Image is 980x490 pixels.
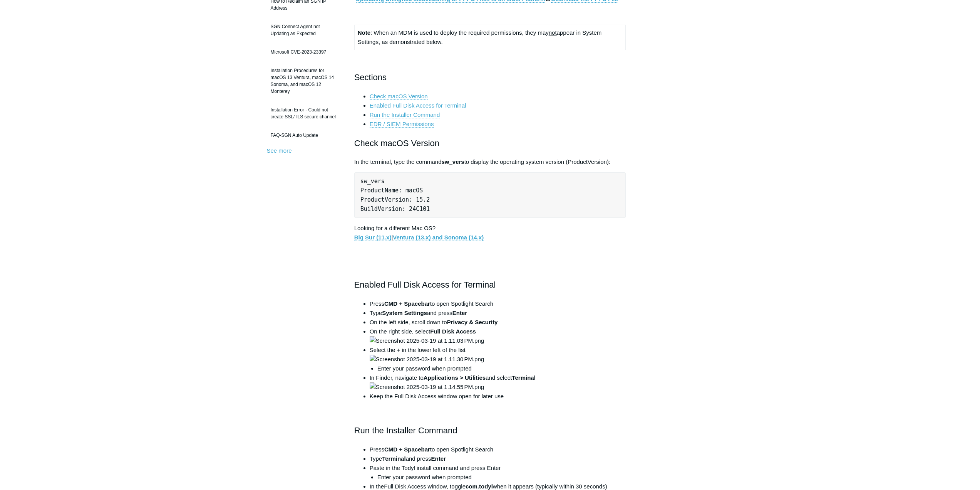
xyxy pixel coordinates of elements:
li: On the right side, select [370,327,626,345]
li: Press to open Spotlight Search [370,299,626,308]
a: Enabled Full Disk Access for Terminal [370,102,466,109]
li: Press to open Spotlight Search [370,445,626,454]
span: not [549,29,557,36]
strong: CMD + Spacebar [384,300,430,307]
a: Ventura (13.x) and Sonoma (14.x) [393,234,484,241]
p: In the terminal, type the command to display the operating system version (ProductVersion): [354,157,626,167]
pre: sw_vers ProductName: macOS ProductVersion: 15.2 BuildVersion: 24C101 [354,172,626,218]
li: Select the + in the lower left of the list [370,345,626,373]
li: Paste in the Todyl install command and press Enter [370,463,626,482]
strong: Terminal [512,374,535,381]
li: Enter your password when prompted [377,364,626,373]
li: On the left side, scroll down to [370,318,626,327]
strong: Full Disk Access [430,328,476,335]
a: Installation Error - Could not create SSL/TLS secure channel [267,103,343,124]
strong: Terminal [382,455,405,462]
strong: com.todyl [466,483,493,490]
img: Screenshot 2025-03-19 at 1.14.55 PM.png [370,382,484,392]
a: Check macOS Version [370,93,428,100]
a: EDR / SIEM Permissions [370,121,434,128]
a: See more [267,147,292,154]
li: Type and press [370,454,626,463]
span: Full Disk Access window [384,483,447,490]
strong: CMD + Spacebar [384,446,430,453]
strong: System Settings [382,310,427,316]
img: Screenshot 2025-03-19 at 1.11.30 PM.png [370,355,484,364]
strong: Enter [452,310,467,316]
a: Run the Installer Command [370,111,440,118]
img: Screenshot 2025-03-19 at 1.11.03 PM.png [370,336,484,345]
h2: Run the Installer Command [354,424,626,437]
td: : When an MDM is used to deploy the required permissions, they may appear in System Settings, as ... [354,25,626,50]
li: Keep the Full Disk Access window open for later use [370,392,626,401]
li: Type and press [370,308,626,318]
a: Microsoft CVE-2023-23397 [267,45,343,59]
a: Installation Procedures for macOS 13 Ventura, macOS 14 Sonoma, and macOS 12 Monterey [267,63,343,99]
strong: Enter [431,455,446,462]
h2: Sections [354,71,626,84]
a: FAQ-SGN Auto Update [267,128,343,143]
a: Big Sur (11.x) [354,234,392,241]
strong: Applications > Utilities [424,374,486,381]
strong: sw_vers [441,158,464,165]
a: SGN Connect Agent not Updating as Expected [267,19,343,41]
h2: Check macOS Version [354,136,626,150]
p: Looking for a different Mac OS? | [354,224,626,242]
h2: Enabled Full Disk Access for Terminal [354,278,626,291]
li: In Finder, navigate to and select [370,373,626,392]
li: Enter your password when prompted [377,473,626,482]
strong: Note [358,29,370,36]
strong: Privacy & Security [447,319,498,325]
